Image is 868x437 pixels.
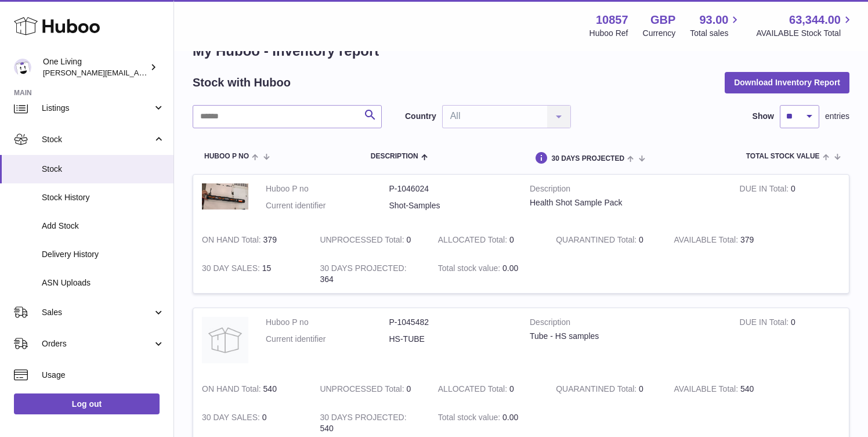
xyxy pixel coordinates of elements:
img: product image [202,317,248,363]
td: 379 [193,226,311,254]
strong: 30 DAY SALES [202,263,262,276]
dt: Current identifier [266,200,389,211]
dd: HS-TUBE [389,334,513,345]
td: 0 [311,226,429,254]
strong: ALLOCATED Total [438,235,509,247]
img: Jessica@oneliving.com [14,59,31,76]
a: 63,344.00 AVAILABLE Stock Total [756,12,854,39]
td: 540 [666,375,783,403]
dt: Current identifier [266,334,389,345]
td: 0 [311,375,429,403]
span: Delivery History [42,249,165,260]
span: 30 DAYS PROJECTED [551,155,624,162]
span: AVAILABLE Stock Total [756,28,854,39]
span: 0.00 [502,413,518,422]
strong: 30 DAYS PROJECTED [320,263,406,276]
div: Currency [643,28,676,39]
span: Sales [42,307,153,318]
td: 0 [429,375,547,403]
span: Description [371,153,418,160]
label: Show [753,111,774,122]
span: Total sales [690,28,742,39]
span: 0.00 [502,263,518,273]
td: 379 [666,226,783,254]
strong: DUE IN Total [740,317,791,330]
strong: 30 DAY SALES [202,413,262,425]
strong: ALLOCATED Total [438,384,509,396]
strong: QUARANTINED Total [556,235,639,247]
span: ASN Uploads [42,277,165,288]
td: 364 [311,254,429,294]
span: Huboo P no [204,153,249,160]
dd: P-1046024 [389,183,513,194]
a: Log out [14,393,160,414]
button: Download Inventory Report [725,72,849,93]
span: Total stock value [746,153,820,160]
strong: AVAILABLE Total [674,384,740,396]
span: entries [825,111,849,122]
strong: ON HAND Total [202,384,263,396]
td: 540 [193,375,311,403]
label: Country [405,111,436,122]
span: 93.00 [699,12,728,28]
span: Add Stock [42,221,165,232]
span: 0 [639,384,643,393]
span: Orders [42,338,153,349]
strong: 30 DAYS PROJECTED [320,413,406,425]
span: 0 [639,235,643,244]
span: Stock History [42,192,165,203]
span: Listings [42,103,153,114]
strong: UNPROCESSED Total [320,235,406,247]
dt: Huboo P no [266,317,389,328]
a: 93.00 Total sales [690,12,742,39]
span: Usage [42,370,165,381]
strong: Description [530,183,722,197]
strong: GBP [650,12,675,28]
div: Tube - HS samples [530,331,722,342]
h2: Stock with Huboo [193,75,291,91]
span: Stock [42,134,153,145]
div: Huboo Ref [589,28,628,39]
h1: My Huboo - Inventory report [193,42,849,60]
strong: Total stock value [438,413,502,425]
td: 0 [731,175,849,226]
span: 63,344.00 [789,12,841,28]
strong: Total stock value [438,263,502,276]
td: 0 [429,226,547,254]
dt: Huboo P no [266,183,389,194]
strong: Description [530,317,722,331]
dd: Shot-Samples [389,200,513,211]
strong: ON HAND Total [202,235,263,247]
strong: AVAILABLE Total [674,235,740,247]
div: Health Shot Sample Pack [530,197,722,208]
strong: DUE IN Total [740,184,791,196]
span: [PERSON_NAME][EMAIL_ADDRESS][DOMAIN_NAME] [43,68,233,77]
span: Stock [42,164,165,175]
td: 15 [193,254,311,294]
div: One Living [43,56,147,78]
strong: 10857 [596,12,628,28]
strong: UNPROCESSED Total [320,384,406,396]
dd: P-1045482 [389,317,513,328]
strong: QUARANTINED Total [556,384,639,396]
img: product image [202,183,248,210]
td: 0 [731,308,849,375]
